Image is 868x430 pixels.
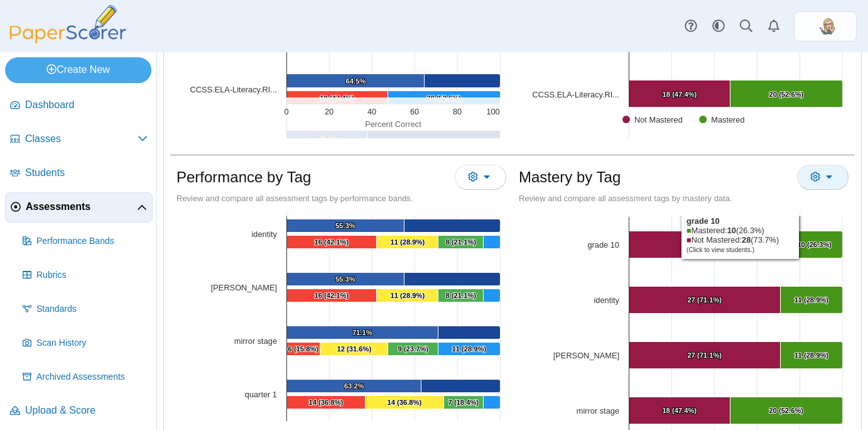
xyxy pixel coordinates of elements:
span: Emily Wasley [815,16,835,36]
path: [object Object], 3. Exceeds. [484,395,501,409]
tspan: CCSS.ELA-Literacy.RI... [533,90,619,99]
img: PaperScorer [5,5,131,43]
path: [object Object], 8. Meets. [438,289,484,302]
text: 20 [325,107,334,116]
button: Show Not Mastered [622,115,685,124]
a: julio noboa [211,283,277,292]
path: [object Object], 28.94736842105263. Average Percent Not Correct. [438,326,501,339]
text: 8 (21.1%) [446,238,477,246]
tspan: identity [594,295,619,305]
button: More options [797,165,849,190]
span: Classes [25,132,138,146]
path: [object Object], 63.1578947368421. Average Percent Correct. [287,379,421,392]
tspan: [PERSON_NAME] [211,283,277,292]
text: 71.1% [352,329,372,336]
text: 14 (36.8%) [387,399,421,406]
span: Standards [36,303,148,316]
path: [object Object], 36.8421052631579. Average Percent Not Correct. [421,379,501,392]
text: 16 (42.1%) [314,292,349,299]
button: Show Mastered [699,115,746,124]
text: 18 (47.4%) [663,91,697,98]
text: Mastered [711,115,744,124]
text: Not Mastered [634,115,683,124]
path: [object Object], 11. Mastered. [781,341,843,368]
a: [object Object] [190,85,277,94]
g: Approaching, bar series 5 of 6 with 5 bars. [320,182,444,409]
span: Students [25,166,148,180]
path: [object Object], 11. Mastered. [781,286,843,313]
span: Dashboard [25,98,148,112]
path: [object Object], 38.1578947368421. Average Percent Correct. [287,131,368,145]
text: 60 [410,107,419,116]
path: [object Object], 20. Mastered. [730,80,843,108]
text: 55.3% [335,222,355,229]
text: 64.5% [346,77,366,85]
path: [object Object], 44.73684210526316. Average Percent Not Correct. [404,272,501,285]
a: quarter 1 [245,390,277,399]
path: [object Object], 7. Mastered. [803,138,843,166]
img: ps.zKYLFpFWctilUouI [815,16,835,36]
text: 28 (73.7%) [690,241,725,248]
a: Assessments [5,192,153,223]
path: [object Object], 44.73684210526316. Average Percent Not Correct. [404,219,501,232]
path: [object Object], 3. Exceeds. [484,289,501,302]
path: [object Object], 11. Approaching. [377,289,438,302]
text: 100 [486,107,499,116]
text: 11 (28.9%) [794,296,828,304]
a: julio noboa [553,351,619,360]
span: Performance Bands [36,235,148,248]
g: Average Percent Not Correct, bar series 1 of 6 with 5 bars. [404,165,501,392]
a: Dashboard [5,91,153,121]
path: [object Object], 27. Not Mastered. [629,286,781,313]
button: More options [455,165,506,190]
text: 80 [453,107,462,116]
text: 20 (52.6%) [769,91,804,98]
path: [object Object], 20. Exceeds. [388,91,501,105]
path: [object Object], 71.05263157894737. Average Percent Correct. [287,326,438,339]
path: [object Object], 14. Needs Improvement. [287,395,366,409]
a: PaperScorer [5,35,131,45]
text: 14 (36.8%) [308,399,343,406]
text: 20 (52.6%) [426,94,461,102]
text: 11 (28.9%) [794,351,828,359]
a: grade 10 [587,240,619,250]
h1: Mastery by Tag [519,167,621,188]
span: Upload & Score [25,404,148,417]
g: Average Percent Correct, bar series 2 of 6 with 5 bars. [287,165,438,392]
a: Performance Bands [18,226,153,256]
path: [object Object], 55.26315789473684. Average Percent Correct. [287,272,404,285]
div: Review and compare all assessment tags by mastery data. [519,193,849,204]
text: 63.2% [344,382,364,390]
text: 11 (28.9%) [452,345,486,353]
text: 9 (23.7%) [398,345,429,353]
text: 11 (28.9%) [390,238,425,246]
span: Scan History [36,337,148,350]
text: 11 (28.9%) [390,292,425,299]
a: Create New [5,57,151,82]
a: Alerts [760,13,788,40]
path: [object Object], 28. Not Mastered. [629,231,786,258]
a: Scan History [18,328,153,358]
text: 27 (71.1%) [687,296,722,304]
tspan: identity [251,229,277,239]
path: [object Object], 31. Not Mastered. [629,138,803,166]
g: Needs Improvement, bar series 6 of 6 with 5 bars. [287,182,377,409]
a: Archived Assessments [18,362,153,392]
path: [object Object], 8. Meets. [438,235,484,248]
a: CCSS.ELA-Literacy.RI.9-10.8 [533,90,619,99]
text: 10 (26.3%) [797,241,832,248]
g: Meets, bar series 4 of 6 with 5 bars. [388,182,484,409]
a: mirror stage [577,406,619,416]
path: [object Object], 9. Meets. [388,342,438,355]
a: Students [5,158,153,189]
path: [object Object], 18. Not Mastered. [629,397,730,424]
path: [object Object], 64.47368421052632. Average Percent Correct. [287,74,425,88]
path: [object Object], 11. Approaching. [377,235,438,248]
text: 8 (21.1%) [446,292,477,299]
path: [object Object], 10. Mastered. [786,231,843,258]
text: 38.2% [318,134,338,141]
a: Rubrics [18,260,153,290]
